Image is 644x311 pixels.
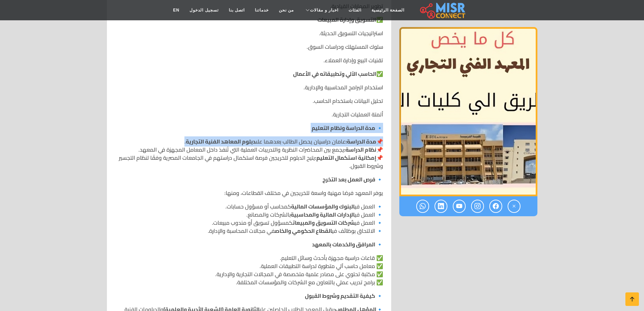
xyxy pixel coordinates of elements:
[315,153,376,163] strong: إمكانية استكمال التعليم:
[344,145,376,155] strong: نظام الدراسة:
[186,136,256,147] strong: دبلوم المعاهد الفنية التجارية
[250,4,274,17] a: خدماتنا
[115,189,383,197] p: يوفر المعهد فرصًا مهنية واسعة للخريجين في مختلف القطاعات، ومنها:
[274,4,299,17] a: من نحن
[184,4,223,17] a: تسجيل الدخول
[115,43,383,51] p: سلوك المستهلك ودراسات السوق.
[310,7,338,13] span: اخبار و مقالات
[115,56,383,64] p: تقنيات البيع وإدارة العملاء.
[115,254,383,286] p: ✅ قاعات دراسية مجهزة بأحدث وسائل التعليم. ✅ معامل حاسب آلي متطورة لدراسة التطبيقات العملية. ✅ مكت...
[291,209,355,220] strong: الإدارات المالية والمحاسبية
[367,4,409,17] a: الصفحة الرئيسية
[291,201,355,212] strong: البنوك والمؤسسات المالية
[275,226,332,236] strong: القطاع الحكومي والخاص
[343,4,367,17] a: الفئات
[312,123,383,133] strong: 🔹 مدة الدراسة ونظام التعليم
[224,4,250,17] a: اتصل بنا
[115,137,383,170] p: 📌 عامان دراسيان يحصل الطالب بعدهما على . 📌 يجمع بين المحاضرات النظرية والتدريبات العملية التي تُن...
[305,291,383,301] strong: 🔹 كيفية التقديم وشروط القبول
[115,110,383,118] p: أتمتة العمليات التجارية.
[399,27,537,196] img: المعهد الفني التجاري بالمطرية
[115,83,383,91] p: استخدام البرامج المحاسبية والإدارية.
[115,70,383,78] p: ✅
[115,29,383,37] p: استراتيجيات التسويق الحديثة.
[323,174,383,184] strong: 🔹 فرص العمل بعد التخرج
[312,239,383,249] strong: 🔹 المرافق والخدمات بالمعهد
[346,136,376,147] strong: مدة الدراسة:
[115,202,383,235] p: 🔹 العمل في كمحاسب أو مسؤول حسابات. 🔹 العمل في بالشركات والمصانع. 🔹 العمل في كمسؤول تسويق أو مندوب...
[293,69,376,79] strong: الحاسب الآلي وتطبيقاته في الأعمال
[115,97,383,105] p: تحليل البيانات باستخدام الحاسب.
[399,27,537,196] div: 1 / 1
[293,218,355,228] strong: شركات التسويق والمبيعات
[420,2,465,19] img: main.misr_connect
[168,4,185,17] a: EN
[299,4,343,17] a: اخبار و مقالات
